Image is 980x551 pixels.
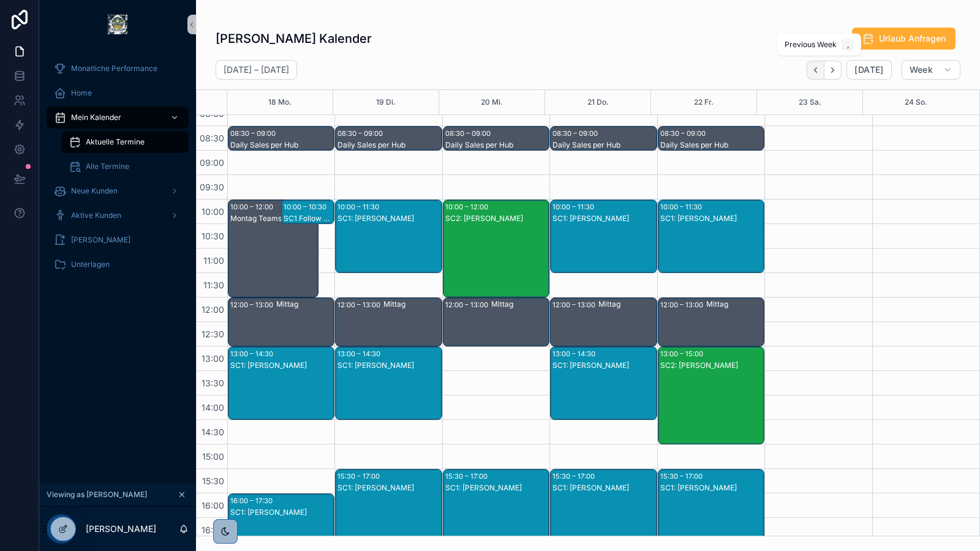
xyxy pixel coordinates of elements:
div: 13:00 – 14:30SC1: [PERSON_NAME] [228,347,334,419]
div: SC1 Follow Up: [PERSON_NAME] [284,214,333,223]
div: SC1: [PERSON_NAME] [230,361,333,370]
div: SC1: [PERSON_NAME] [552,361,655,370]
span: 15:30 [199,476,227,486]
div: 12:00 – 13:00 [230,299,276,311]
button: 23 Sa. [799,90,821,114]
a: Monatliche Performance [47,58,189,80]
span: Neue Kunden [71,186,118,196]
span: Urlaub Anfragen [879,32,946,45]
div: Daily Sales per Hub [230,140,333,150]
div: 08:30 – 09:00 [230,127,279,140]
span: 10:30 [198,231,227,241]
div: 12:00 – 13:00 [552,299,598,311]
button: 24 So. [905,90,927,114]
button: Week [902,60,960,80]
span: [DATE] [854,64,883,75]
div: 12:00 – 13:00Mittag [443,298,549,346]
button: Urlaub Anfragen [852,28,956,50]
div: SC1: [PERSON_NAME] [552,483,655,493]
a: Mein Kalender [47,107,189,129]
div: 08:30 – 09:00 [337,127,386,140]
div: Mittag [491,299,548,309]
div: Daily Sales per Hub [552,140,655,150]
img: App logo [108,15,127,34]
div: 10:00 – 11:30 [660,201,705,213]
div: 13:00 – 14:30SC1: [PERSON_NAME] [336,347,441,419]
div: Montag Teamslot [230,214,317,223]
span: 16:00 [198,500,227,511]
div: Daily Sales per Hub [660,140,763,150]
a: Home [47,82,189,104]
button: Next [824,61,842,80]
div: 12:00 – 13:00Mittag [658,298,764,346]
button: 22 Fr. [694,90,714,114]
button: 19 Di. [376,90,396,114]
div: 15:30 – 17:00SC1: [PERSON_NAME] [443,470,549,542]
span: 13:00 [198,353,227,364]
span: 14:00 [198,402,227,413]
div: 08:30 – 09:00Daily Sales per Hub [658,127,764,150]
div: 15:30 – 17:00SC1: [PERSON_NAME] [551,470,656,542]
div: 12:00 – 13:00 [337,299,383,311]
div: SC1: [PERSON_NAME] [230,508,333,517]
div: SC1: [PERSON_NAME] [337,483,440,493]
div: 13:00 – 14:30SC1: [PERSON_NAME] [551,347,656,419]
span: 11:30 [200,280,227,290]
button: 21 Do. [587,90,609,114]
div: 15:30 – 17:00 [337,470,383,482]
div: 08:30 – 09:00Daily Sales per Hub [443,127,549,150]
div: 10:00 – 12:00 [445,201,491,213]
div: 10:00 – 11:30SC1: [PERSON_NAME] [336,200,441,272]
div: 12:00 – 13:00 [445,299,491,311]
div: SC1: [PERSON_NAME] [337,361,440,370]
div: 08:30 – 09:00Daily Sales per Hub [228,127,334,150]
h2: [DATE] – [DATE] [224,64,289,76]
a: Unterlagen [47,253,189,275]
span: Unterlagen [71,260,110,269]
div: 13:00 – 14:30 [552,348,598,360]
button: [DATE] [846,60,891,80]
span: Alle Termine [86,162,129,171]
span: Viewing as [PERSON_NAME] [47,490,147,500]
h1: [PERSON_NAME] Kalender [216,30,372,47]
span: Mein Kalender [71,113,121,122]
a: [PERSON_NAME] [47,229,189,251]
span: 09:30 [197,182,227,192]
span: 08:00 [197,108,227,119]
div: SC2: [PERSON_NAME] [445,214,548,223]
div: 10:00 – 12:00SC2: [PERSON_NAME] [443,200,549,297]
div: Mittag [383,299,440,309]
span: Previous Week [785,40,837,50]
div: 15:30 – 17:00SC1: [PERSON_NAME] [658,470,764,542]
div: 08:30 – 09:00Daily Sales per Hub [336,127,441,150]
div: 10:00 – 11:30 [337,201,382,213]
span: Aktive Kunden [71,211,121,220]
div: 10:00 – 11:30 [552,201,597,213]
p: [PERSON_NAME] [86,523,156,535]
div: 10:00 – 12:00Montag Teamslot [228,200,318,297]
span: 08:30 [197,133,227,143]
div: 10:00 – 11:30SC1: [PERSON_NAME] [658,200,764,272]
div: 10:00 – 12:00 [230,201,276,213]
a: Alle Termine [61,156,189,178]
button: 20 Mi. [481,90,503,114]
div: 10:00 – 10:30SC1 Follow Up: [PERSON_NAME] [282,200,334,223]
div: 08:30 – 09:00 [552,127,601,140]
span: 14:30 [198,427,227,437]
div: scrollable content [39,49,196,291]
div: Mittag [706,299,763,309]
div: 08:30 – 09:00 [660,127,709,140]
div: 18 Mo. [268,90,292,114]
div: 15:30 – 17:00SC1: [PERSON_NAME] [336,470,441,542]
div: SC1: [PERSON_NAME] [337,214,440,223]
div: 15:30 – 17:00 [552,470,598,482]
span: 16:30 [198,525,227,535]
div: 12:00 – 13:00Mittag [336,298,441,346]
div: SC1: [PERSON_NAME] [660,483,763,493]
span: 15:00 [199,451,227,462]
div: 15:30 – 17:00 [445,470,491,482]
span: 12:30 [198,329,227,339]
div: 16:00 – 17:30 [230,495,276,507]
